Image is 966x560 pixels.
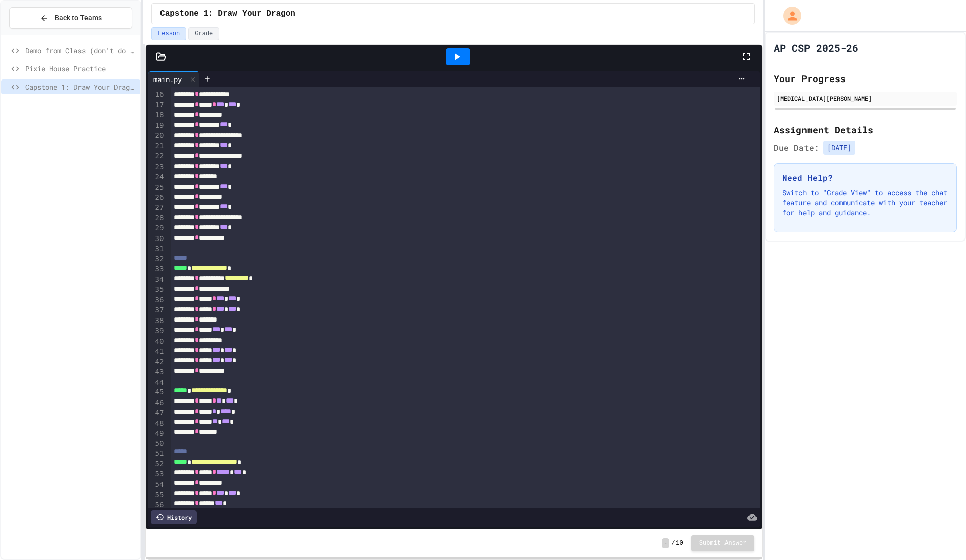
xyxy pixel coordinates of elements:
div: 41 [148,347,165,357]
h1: AP CSP 2025-26 [774,41,858,55]
div: 31 [148,244,165,254]
div: 17 [148,100,165,110]
h2: Your Progress [774,71,957,86]
div: 47 [148,408,165,418]
span: Due Date: [774,142,819,154]
button: Back to Teams [9,7,132,29]
div: 50 [148,439,165,449]
h3: Need Help? [782,172,948,184]
div: 39 [148,326,165,336]
span: 10 [676,539,683,547]
div: 33 [148,264,165,274]
div: 53 [148,469,165,479]
span: / [671,539,675,547]
div: 19 [148,121,165,131]
button: Submit Answer [691,535,755,551]
span: [DATE] [823,141,855,155]
div: 16 [148,90,165,100]
div: 36 [148,295,165,305]
div: 25 [148,183,165,193]
div: 27 [148,203,165,213]
div: 26 [148,193,165,203]
div: 49 [148,429,165,439]
div: 45 [148,387,165,397]
div: 37 [148,305,165,315]
span: Back to Teams [55,13,102,23]
div: 54 [148,479,165,490]
div: 56 [148,500,165,510]
div: 24 [148,172,165,182]
div: 34 [148,275,165,285]
div: 43 [148,367,165,377]
div: 29 [148,223,165,233]
span: Demo from Class (don't do until we discuss) [25,45,136,56]
div: My Account [773,4,804,27]
div: 20 [148,131,165,141]
div: 46 [148,398,165,408]
div: main.py [148,71,199,87]
div: History [151,510,197,524]
div: 44 [148,378,165,388]
span: Capstone 1: Draw Your Dragon [160,8,295,20]
button: Grade [188,27,219,40]
div: 18 [148,110,165,120]
div: 30 [148,234,165,244]
div: 55 [148,490,165,500]
span: Pixie House Practice [25,63,136,74]
div: 22 [148,151,165,162]
span: Submit Answer [699,539,747,547]
div: 40 [148,337,165,347]
div: [MEDICAL_DATA][PERSON_NAME] [777,94,954,103]
span: Capstone 1: Draw Your Dragon [25,82,136,92]
div: 28 [148,213,165,223]
span: - [662,538,669,548]
div: 32 [148,254,165,264]
button: Lesson [151,27,186,40]
div: 42 [148,357,165,367]
div: 38 [148,316,165,326]
div: 21 [148,141,165,151]
div: main.py [148,74,187,85]
h2: Assignment Details [774,123,957,137]
div: 48 [148,419,165,429]
p: Switch to "Grade View" to access the chat feature and communicate with your teacher for help and ... [782,188,948,218]
div: 35 [148,285,165,295]
div: 52 [148,459,165,469]
div: 51 [148,449,165,459]
div: 23 [148,162,165,172]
